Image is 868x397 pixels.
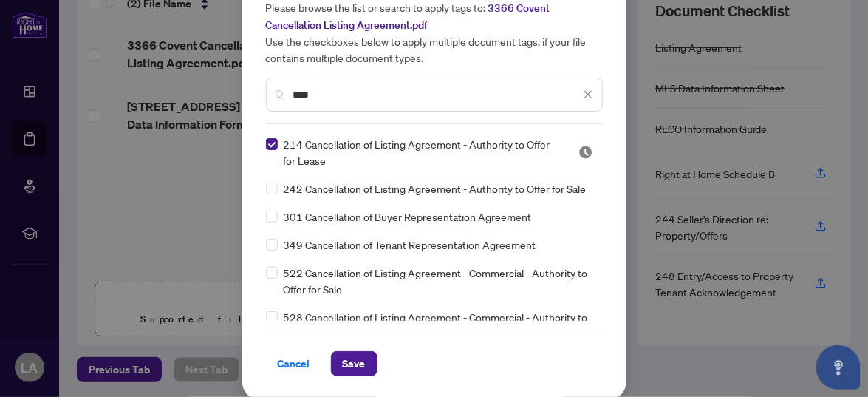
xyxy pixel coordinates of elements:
span: Cancel [278,352,310,376]
button: Open asap [816,345,861,390]
button: Cancel [266,351,322,376]
span: 242 Cancellation of Listing Agreement - Authority to Offer for Sale [284,180,587,197]
button: Save [331,351,377,376]
span: 528 Cancellation of Listing Agreement - Commercial - Authority to Offer for Lease [284,309,594,342]
img: status [578,145,593,160]
span: 349 Cancellation of Tenant Representation Agreement [284,237,536,253]
span: Pending Review [578,145,593,160]
span: close [583,89,593,100]
span: 522 Cancellation of Listing Agreement - Commercial - Authority to Offer for Sale [284,265,594,297]
span: 301 Cancellation of Buyer Representation Agreement [284,208,532,225]
span: 214 Cancellation of Listing Agreement - Authority to Offer for Lease [284,136,561,169]
span: Save [343,352,366,376]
